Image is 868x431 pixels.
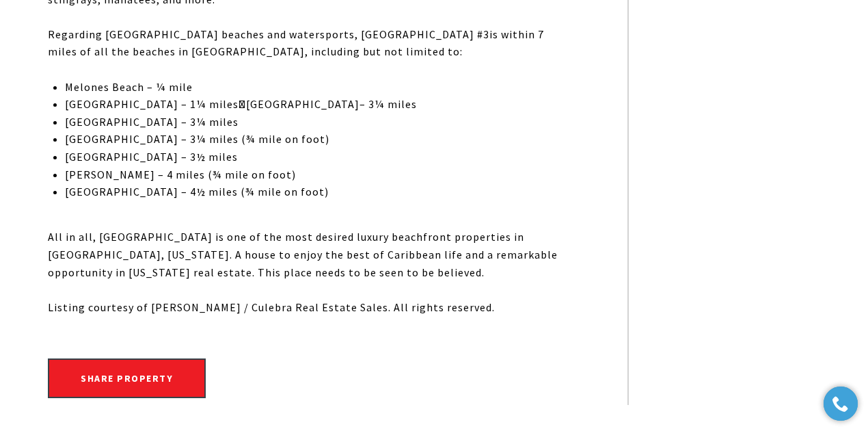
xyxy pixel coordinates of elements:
li: [GEOGRAPHIC_DATA] – 3¼ miles [65,114,566,131]
div: Listing courtesy of [PERSON_NAME] / Culebra Real Estate Sales. All rights reserved. [48,299,566,317]
li: [GEOGRAPHIC_DATA] – 3¼ miles (¾ mile on foot) [65,131,566,148]
li: [GEOGRAPHIC_DATA] – 4½ miles (¾ mile on foot) [65,183,566,201]
li: [PERSON_NAME] – 4 miles (¾ mile on foot) [65,166,566,184]
div: All in all, [GEOGRAPHIC_DATA] is one of the most desired luxury beachfront properties in [GEOGRAP... [48,228,566,281]
li: [GEOGRAPHIC_DATA] – 3½ miles [65,148,566,166]
li: Melones Beach – ¼ mile [65,79,566,96]
li: [GEOGRAPHIC_DATA] – 1¼ miles[GEOGRAPHIC_DATA]– 3¼ miles [65,96,566,114]
button: Share property [48,358,206,398]
div: Regarding [GEOGRAPHIC_DATA] beaches and watersports, [GEOGRAPHIC_DATA] #3is within 7 miles of all... [48,26,566,61]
